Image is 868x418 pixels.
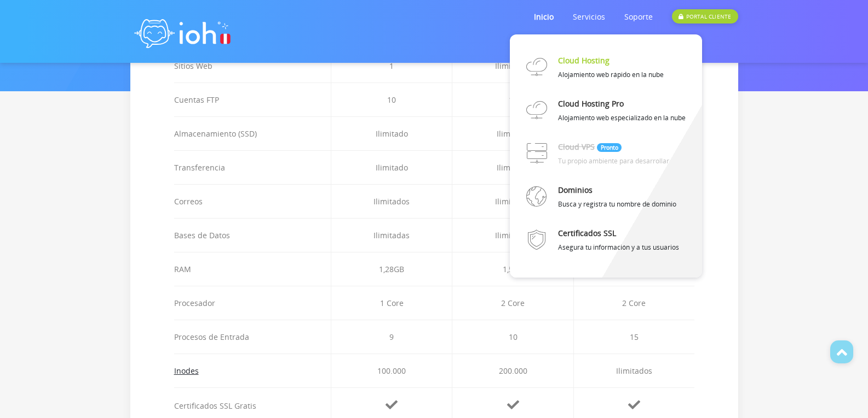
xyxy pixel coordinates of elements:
a: Cloud Hosting [558,51,610,70]
td: Transferencia [174,151,331,185]
td: Ilimitado [331,117,452,151]
td: 10 [331,83,452,117]
td: 2 Core [573,286,694,320]
td: Bases de Datos [174,219,331,252]
a: Dominios [558,180,593,199]
td: 1,28GB [331,252,452,286]
td: 1 [331,49,452,83]
td: 1,5GB [452,252,573,286]
td: Ilimitado [331,151,452,185]
td: 100.000 [331,354,452,388]
td: 200.000 [452,354,573,388]
td: Ilimitados [452,49,573,83]
td: Ilimitados [452,185,573,219]
p: Busca y registra tu nombre de dominio [558,199,686,209]
td: Procesador [174,286,331,320]
td: 15 [573,320,694,354]
td: Ilimitados [331,185,452,219]
div: Inodes [174,365,199,376]
td: Ilimitadas [331,219,452,252]
a: Cloud Hosting Pro [558,94,624,113]
td: Procesos de Entrada [174,320,331,354]
img: logo ioh [130,7,234,56]
a: Certificados SSL [558,223,616,243]
td: Ilimitadas [452,219,573,252]
td: Almacenamiento (SSD) [174,117,331,151]
div: PORTAL CLIENTE [672,9,738,23]
td: Ilimitado [452,151,573,185]
td: 2 Core [452,286,573,320]
td: Ilimitado [452,117,573,151]
p: Asegura tu información y a tus usuarios [558,243,686,252]
td: 1 Core [331,286,452,320]
p: Alojamiento web rápido en la nube [558,70,686,80]
p: Alojamiento web especializado en la nube [558,113,686,123]
td: Sitios Web [174,49,331,83]
td: Cuentas FTP [174,83,331,117]
td: RAM [174,252,331,286]
td: 10 [452,320,573,354]
p: Tu propio ambiente para desarrollar [558,156,686,166]
td: Ilimitados [573,354,694,388]
td: Correos [174,185,331,219]
td: 15 [452,83,573,117]
td: 9 [331,320,452,354]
